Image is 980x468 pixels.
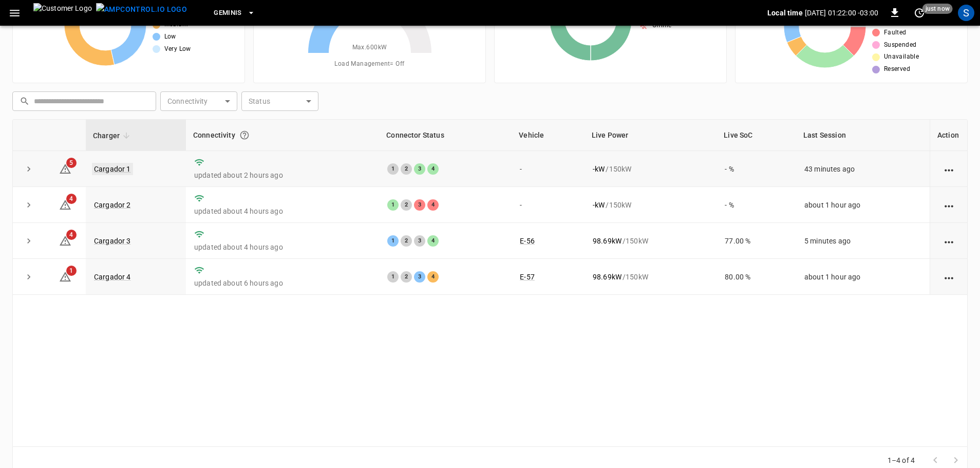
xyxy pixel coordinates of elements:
[194,206,371,216] p: updated about 4 hours ago
[593,200,708,210] div: / 150 kW
[717,151,796,187] td: - %
[593,272,621,282] p: 98.69 kW
[427,271,439,283] div: 4
[884,52,919,62] span: Unavailable
[427,163,439,175] div: 4
[805,8,878,18] p: [DATE] 01:22:00 -03:00
[33,3,92,23] img: Customer Logo
[214,7,242,19] span: Geminis
[334,59,404,69] span: Load Management = Off
[66,230,77,240] span: 4
[94,201,131,209] a: Cargador 2
[66,158,77,168] span: 5
[717,223,796,259] td: 77.00 %
[194,242,371,252] p: updated about 4 hours ago
[94,273,131,281] a: Cargador 4
[796,223,930,259] td: 5 minutes ago
[21,161,36,177] button: expand row
[593,236,621,246] p: 98.69 kW
[884,28,907,38] span: Faulted
[96,3,187,16] img: ampcontrol.io logo
[21,269,36,285] button: expand row
[593,272,708,282] div: / 150 kW
[717,120,796,151] th: Live SoC
[92,163,133,175] a: Cargador 1
[930,120,967,151] th: Action
[387,235,399,247] div: 1
[401,235,412,247] div: 2
[427,235,439,247] div: 4
[767,8,803,18] p: Local time
[401,199,412,211] div: 2
[59,164,71,172] a: 5
[414,199,425,211] div: 3
[66,194,77,204] span: 4
[387,271,399,283] div: 1
[21,197,36,213] button: expand row
[193,126,372,144] div: Connectivity
[512,187,585,223] td: -
[512,151,585,187] td: -
[512,120,585,151] th: Vehicle
[593,200,605,210] p: - kW
[717,259,796,295] td: 80.00 %
[593,164,708,174] div: / 150 kW
[379,120,512,151] th: Connector Status
[387,163,399,175] div: 1
[401,271,412,283] div: 2
[66,266,77,276] span: 1
[194,170,371,180] p: updated about 2 hours ago
[164,44,191,54] span: Very Low
[796,151,930,187] td: 43 minutes ago
[922,4,953,14] span: just now
[943,164,955,174] div: action cell options
[585,120,717,151] th: Live Power
[59,200,71,208] a: 4
[93,129,133,142] span: Charger
[401,163,412,175] div: 2
[943,272,955,282] div: action cell options
[888,455,915,465] p: 1–4 of 4
[235,126,254,144] button: Connection between the charger and our software.
[796,187,930,223] td: about 1 hour ago
[796,259,930,295] td: about 1 hour ago
[943,236,955,246] div: action cell options
[884,64,910,74] span: Reserved
[520,237,535,245] a: E-56
[943,200,955,210] div: action cell options
[958,5,974,21] div: profile-icon
[884,40,917,50] span: Suspended
[387,199,399,211] div: 1
[717,187,796,223] td: - %
[59,236,71,245] a: 4
[414,163,425,175] div: 3
[427,199,439,211] div: 4
[414,271,425,283] div: 3
[352,43,387,53] span: Max. 600 kW
[593,236,708,246] div: / 150 kW
[593,164,605,174] p: - kW
[59,272,71,280] a: 1
[21,233,36,249] button: expand row
[520,273,535,281] a: E-57
[210,3,259,23] button: Geminis
[194,278,371,288] p: updated about 6 hours ago
[164,32,176,42] span: Low
[911,5,928,21] button: set refresh interval
[414,235,425,247] div: 3
[796,120,930,151] th: Last Session
[94,237,131,245] a: Cargador 3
